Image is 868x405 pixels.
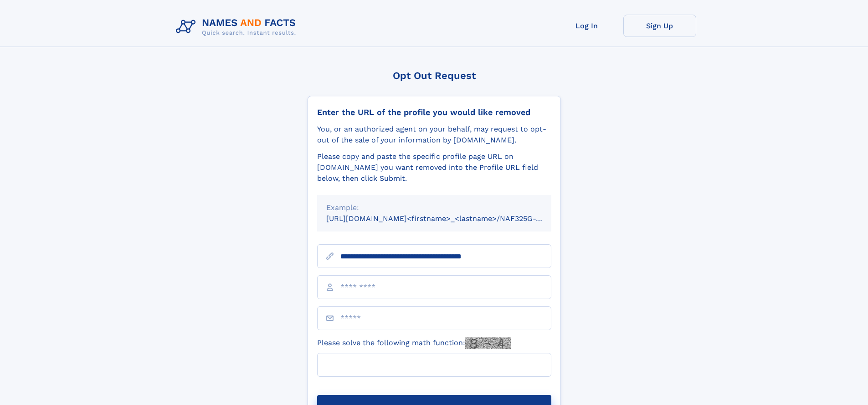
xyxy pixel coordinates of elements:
small: [URL][DOMAIN_NAME]<firstname>_<lastname>/NAF325G-xxxxxxxx [326,214,569,223]
img: Logo Names and Facts [172,15,303,39]
div: Example: [326,202,542,213]
a: Log In [550,15,623,37]
a: Sign Up [623,15,696,37]
div: Opt Out Request [308,70,561,81]
div: Please copy and paste the specific profile page URL on [DOMAIN_NAME] you want removed into the Pr... [317,151,551,184]
label: Please solve the following math function: [317,337,511,349]
div: You, or an authorized agent on your behalf, may request to opt-out of the sale of your informatio... [317,124,551,146]
div: Enter the URL of the profile you would like removed [317,107,551,117]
